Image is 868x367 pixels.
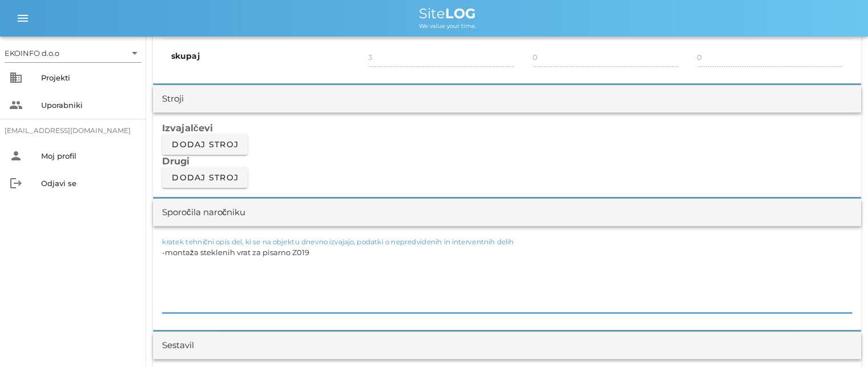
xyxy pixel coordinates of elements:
[811,312,868,367] iframe: Chat Widget
[128,46,142,60] i: arrow_drop_down
[41,100,137,110] div: Uporabniki
[9,149,23,163] i: person
[162,134,248,155] button: Dodaj stroj
[5,48,59,58] div: EKOINFO d.o.o
[162,92,184,106] div: Stroji
[9,98,23,112] i: people
[41,73,137,82] div: Projekti
[171,172,239,183] span: Dodaj stroj
[16,11,30,25] i: menu
[162,339,194,352] div: Sestavil
[5,44,142,62] div: EKOINFO d.o.o
[419,5,476,22] span: Site
[445,5,476,22] b: LOG
[41,179,137,188] div: Odjavi se
[811,312,868,367] div: Pripomoček za klepet
[171,139,239,150] span: Dodaj stroj
[162,206,245,219] div: Sporočila naročniku
[9,71,23,84] i: business
[162,122,852,134] h3: Izvajalčevi
[162,237,514,246] label: kratek tehnični opis del, ki se na objektu dnevno izvajajo, podatki o nepredvidenih in interventn...
[162,155,852,167] h3: Drugi
[419,22,476,30] span: We value your time.
[171,51,200,61] b: skupaj
[162,167,248,188] button: Dodaj stroj
[41,151,137,160] div: Moj profil
[9,176,23,190] i: logout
